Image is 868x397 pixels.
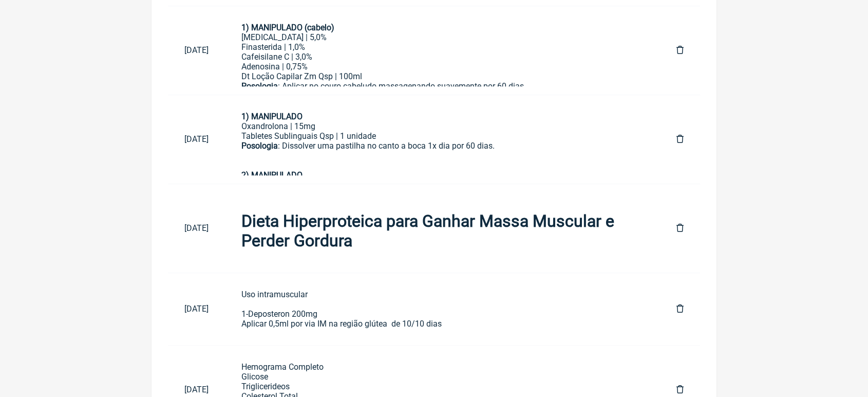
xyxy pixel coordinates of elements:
[241,211,644,250] h1: Dieta Hiperproteica para Ganhar Massa Muscular e Perder Gordura
[241,42,644,52] div: Finasterida | 1,0%
[168,126,225,152] a: [DATE]
[168,215,225,241] a: [DATE]
[241,23,334,32] strong: 1) MANIPULADO (cabelo)
[225,281,660,337] a: Uso intramuscular1-Deposteron 200mgAplicar 0,5ml por via IM na região glútea de 10/10 dias
[241,62,644,71] div: Adenosina | 0,75%
[241,32,644,42] div: [MEDICAL_DATA] | 5,0%
[241,112,303,121] strong: 1) MANIPULADO
[241,290,644,329] div: Uso intramuscular 1-Deposteron 200mg Aplicar 0,5ml por via IM na região glútea de 10/10 dias
[225,192,660,264] a: Dieta Hiperproteica para Ganhar Massa Muscular e Perder Gordura✅ Estratégia NutricionalProteína:2...
[241,52,644,62] div: Cafeisilane C | 3,0%
[241,131,644,141] div: Tabletes Sublinguais Qsp | 1 unidade
[225,103,660,175] a: 1) MANIPULADOOxandrolona | 15mgTabletes Sublinguais Qsp | 1 unidadePosologia: Dissolver uma pasti...
[168,296,225,322] a: [DATE]
[241,121,644,131] div: Oxandrolona | 15mg
[241,170,303,180] strong: 2) MANIPULADO
[241,141,278,151] strong: Posologia
[241,81,644,120] div: : Aplicar no couro cabeludo massagenando suavemente por 60 dias.
[241,71,644,81] div: Dt Loção Capilar Zm Qsp | 100ml
[225,14,660,86] a: 1) MANIPULADO (cabelo)[MEDICAL_DATA] | 5,0%Finasterida | 1,0%Cafeisilane C | 3,0%Adenosina | 0,75...
[168,37,225,63] a: [DATE]
[241,81,278,91] strong: Posologia
[241,141,644,180] div: : Dissolver uma pastilha no canto a boca 1x dia por 60 dias.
